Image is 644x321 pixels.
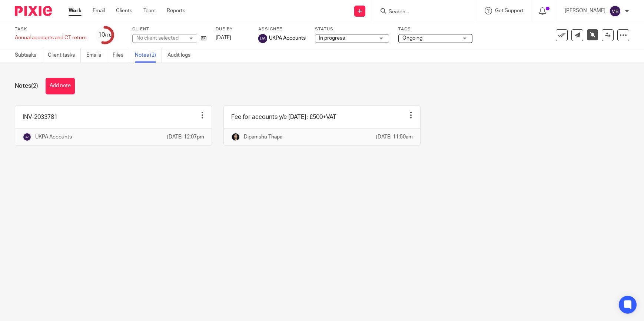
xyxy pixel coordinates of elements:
[31,83,38,89] span: (2)
[376,133,413,141] p: [DATE] 11:50am
[216,26,249,32] label: Due by
[113,48,129,63] a: Files
[609,5,621,17] img: svg%3E
[167,133,204,141] p: [DATE] 12:07pm
[258,34,267,43] img: svg%3E
[258,26,306,32] label: Assignee
[46,78,75,94] button: Add note
[315,26,389,32] label: Status
[86,48,107,63] a: Emails
[231,133,240,141] img: Dipamshu2.jpg
[132,26,206,32] label: Client
[388,9,455,16] input: Search
[15,26,87,32] label: Task
[402,36,422,41] span: Ongoing
[105,33,112,37] small: /18
[269,34,306,42] span: UKPA Accounts
[15,48,42,63] a: Subtasks
[69,7,82,14] a: Work
[136,34,185,42] div: No client selected
[495,8,524,13] span: Get Support
[15,34,87,41] div: Annual accounts and CT return
[116,7,132,14] a: Clients
[216,35,231,40] span: [DATE]
[93,7,105,14] a: Email
[167,48,196,63] a: Audit logs
[98,31,112,39] div: 10
[15,82,38,90] h1: Notes
[35,133,72,141] p: UKPA Accounts
[15,6,52,16] img: Pixie
[23,133,31,141] img: svg%3E
[565,7,605,14] p: [PERSON_NAME]
[143,7,156,14] a: Team
[135,48,162,63] a: Notes (2)
[319,36,345,41] span: In progress
[244,133,282,141] p: Dipamshu Thapa
[398,26,472,32] label: Tags
[167,7,185,14] a: Reports
[48,48,81,63] a: Client tasks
